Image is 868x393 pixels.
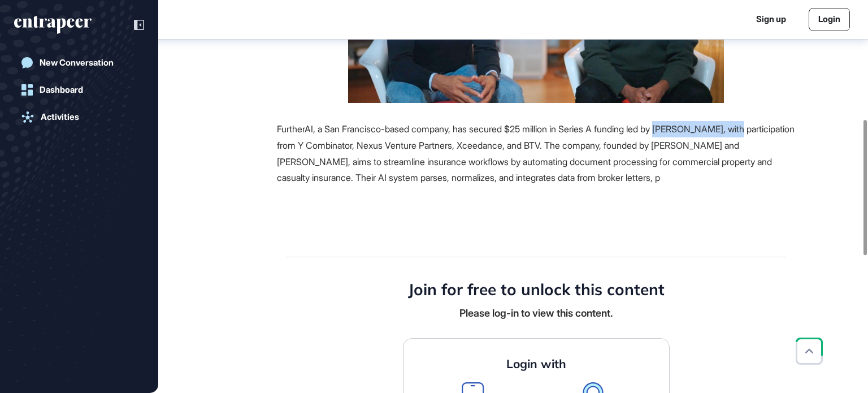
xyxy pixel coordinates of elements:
div: Activities [41,112,79,122]
a: Sign up [756,13,786,26]
h4: Join for free to unlock this content [408,280,665,299]
div: Dashboard [40,85,83,95]
div: entrapeer-logo [14,16,92,34]
div: Please log-in to view this content. [459,306,613,320]
a: Login [809,8,850,31]
h4: Login with [506,357,566,371]
span: FurtherAI, a San Francisco-based company, has secured $25 million in Series A funding led by [PER... [277,123,795,183]
div: New Conversation [40,58,114,68]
